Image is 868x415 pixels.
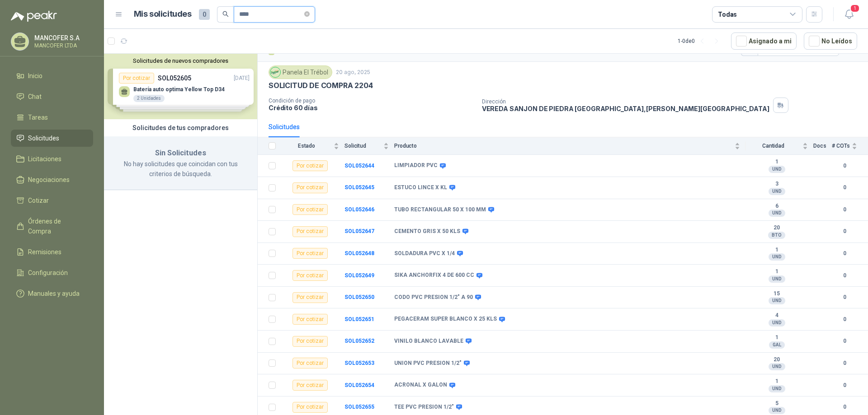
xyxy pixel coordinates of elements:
button: Asignado a mi [731,33,797,50]
b: SOL052649 [344,272,374,279]
div: UND [769,188,785,195]
b: 0 [832,359,857,368]
b: SOL052647 [344,228,374,234]
div: GAL [769,341,785,349]
button: 1 [841,6,857,23]
div: BTO [768,232,785,239]
div: UND [769,210,785,217]
a: SOL052651 [344,316,374,322]
div: UND [769,275,785,283]
a: Negociaciones [11,171,93,188]
b: CODO PVC PRESION 1/2" A 90 [394,294,473,301]
button: No Leídos [804,33,857,50]
span: Solicitudes [28,133,59,143]
div: Por cotizar [292,314,328,325]
div: Por cotizar [292,248,328,259]
b: 0 [832,271,857,280]
a: SOL052650 [344,294,374,300]
span: Configuración [28,268,68,278]
span: Manuales y ayuda [28,289,80,298]
a: SOL052654 [344,382,374,388]
b: UNION PVC PRESION 1/2" [394,360,462,367]
b: 1 [745,334,808,341]
b: 0 [832,337,857,345]
a: SOL052646 [344,206,374,213]
a: Chat [11,88,93,105]
span: Estado [281,143,332,149]
b: 1 [745,378,808,385]
a: SOL052644 [344,163,374,169]
div: UND [769,407,785,414]
b: SIKA ANCHORFIX 4 DE 600 CC [394,272,474,279]
b: 3 [745,181,808,188]
a: Inicio [11,67,93,84]
b: 15 [745,290,808,298]
p: MANCOFER S.A [34,35,91,41]
span: Producto [394,143,733,149]
a: Licitaciones [11,150,93,168]
span: 0 [199,9,210,20]
img: Logo peakr [11,11,57,22]
button: Solicitudes de nuevos compradores [108,57,254,64]
th: Docs [813,137,832,155]
div: Por cotizar [292,380,328,391]
a: Tareas [11,109,93,126]
h1: Mis solicitudes [134,8,192,21]
b: SOL052648 [344,250,374,256]
div: Solicitudes [269,122,300,132]
p: Condición de pago [269,98,475,104]
b: 6 [745,203,808,210]
span: close-circle [304,11,310,17]
b: TUBO RECTANGULAR 50 X 100 MM [394,206,486,214]
a: SOL052652 [344,338,374,344]
div: Por cotizar [292,270,328,281]
div: Por cotizar [292,160,328,171]
b: SOLDADURA PVC X 1/4 [394,250,455,257]
b: 0 [832,315,857,324]
div: Por cotizar [292,182,328,193]
p: Crédito 60 días [269,104,475,112]
span: Chat [28,92,42,102]
b: 1 [745,159,808,166]
div: UND [769,363,785,370]
a: Configuración [11,264,93,281]
span: 1 [850,4,860,13]
div: Por cotizar [292,226,328,237]
div: Por cotizar [292,358,328,368]
b: 0 [832,381,857,390]
b: LIMPIADOR PVC [394,162,438,169]
b: 0 [832,293,857,302]
div: Por cotizar [292,204,328,215]
span: Tareas [28,112,48,122]
b: 20 [745,224,808,232]
b: TEE PVC PRESION 1/2" [394,404,454,411]
p: VEREDA SANJON DE PIEDRA [GEOGRAPHIC_DATA] , [PERSON_NAME][GEOGRAPHIC_DATA] [482,105,769,112]
span: Cotizar [28,196,49,205]
b: 20 [745,356,808,364]
a: Manuales y ayuda [11,285,93,302]
b: 0 [832,205,857,214]
div: Por cotizar [292,292,328,303]
a: Órdenes de Compra [11,213,93,240]
h3: Sin Solicitudes [115,147,246,159]
b: 0 [832,162,857,170]
div: UND [769,319,785,326]
a: SOL052653 [344,360,374,366]
b: VINILO BLANCO LAVABLE [394,338,463,345]
div: Todas [718,9,737,19]
a: SOL052655 [344,404,374,410]
a: Cotizar [11,192,93,209]
b: 4 [745,312,808,319]
th: # COTs [832,137,868,155]
div: UND [769,166,785,173]
div: UND [769,253,785,261]
span: search [222,11,229,17]
span: Licitaciones [28,154,61,164]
